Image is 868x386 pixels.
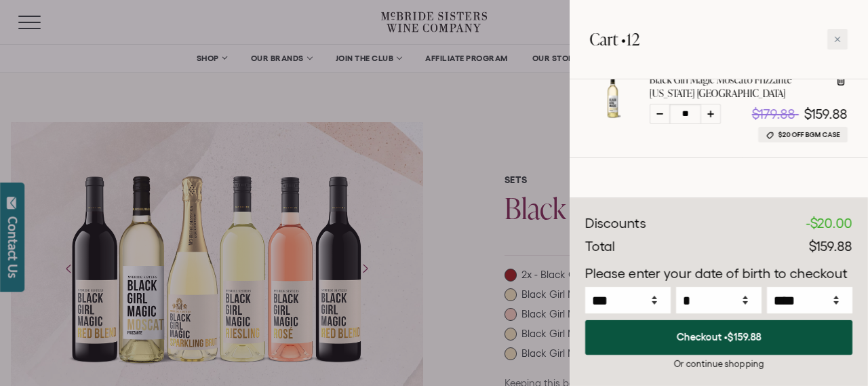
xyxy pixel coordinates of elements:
div: Total [585,237,615,257]
span: 12 [627,28,639,50]
a: Black Girl Magic Moscato Frizzanté California NV [590,107,636,122]
div: - [806,214,852,234]
a: Black Girl Magic Moscato Frizzanté [US_STATE] [GEOGRAPHIC_DATA] [650,73,824,100]
div: Or continue shopping [585,358,852,370]
span: $179.88 [752,107,795,121]
span: $20.00 [810,216,852,231]
span: $20 off BGM Case [778,130,840,140]
div: Discounts [585,214,646,234]
p: Please enter your date of birth to checkout [585,264,852,284]
span: $159.88 [728,331,762,343]
button: Checkout •$159.88 [585,320,852,355]
h2: Cart • [590,20,639,58]
span: $159.88 [804,107,848,121]
span: $159.88 [809,239,852,254]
